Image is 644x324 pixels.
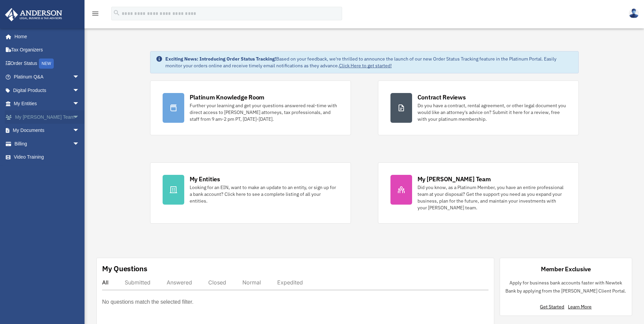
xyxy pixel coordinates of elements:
[125,279,150,286] div: Submitted
[5,70,90,84] a: Platinum Q&Aarrow_drop_down
[418,175,491,183] div: My [PERSON_NAME] Team
[378,80,579,135] a: Contract Reviews Do you have a contract, rental agreement, or other legal document you would like...
[73,84,86,97] span: arrow_drop_down
[5,84,90,97] a: Digital Productsarrow_drop_down
[73,137,86,151] span: arrow_drop_down
[418,93,466,101] div: Contract Reviews
[5,43,90,57] a: Tax Organizers
[505,279,626,295] p: Apply for business bank accounts faster with Newtek Bank by applying from the [PERSON_NAME] Clien...
[277,279,303,286] div: Expedited
[190,175,220,183] div: My Entities
[165,55,573,69] div: Based on your feedback, we're thrilled to announce the launch of our new Order Status Tracking fe...
[541,265,591,273] div: Member Exclusive
[102,279,109,286] div: All
[190,102,338,122] div: Further your learning and get your questions answered real-time with direct access to [PERSON_NAM...
[165,56,276,62] strong: Exciting News: Introducing Order Status Tracking!
[242,279,261,286] div: Normal
[102,263,147,274] div: My Questions
[150,162,351,224] a: My Entities Looking for an EIN, want to make an update to an entity, or sign up for a bank accoun...
[190,184,338,204] div: Looking for an EIN, want to make an update to an entity, or sign up for a bank account? Click her...
[91,9,99,18] i: menu
[102,297,193,307] p: No questions match the selected filter.
[208,279,226,286] div: Closed
[167,279,192,286] div: Answered
[5,137,90,151] a: Billingarrow_drop_down
[39,59,54,69] div: NEW
[5,124,90,137] a: My Documentsarrow_drop_down
[150,80,351,135] a: Platinum Knowledge Room Further your learning and get your questions answered real-time with dire...
[540,304,567,310] a: Get Started
[3,8,64,21] img: Anderson Advisors Platinum Portal
[629,8,639,18] img: User Pic
[5,110,90,124] a: My [PERSON_NAME] Teamarrow_drop_down
[73,97,86,111] span: arrow_drop_down
[339,63,392,69] a: Click Here to get started!
[5,56,90,70] a: Order StatusNEW
[73,124,86,138] span: arrow_drop_down
[113,9,120,17] i: search
[568,304,592,310] a: Learn More
[5,97,90,111] a: My Entitiesarrow_drop_down
[73,110,86,124] span: arrow_drop_down
[418,184,566,211] div: Did you know, as a Platinum Member, you have an entire professional team at your disposal? Get th...
[5,151,90,164] a: Video Training
[418,102,566,122] div: Do you have a contract, rental agreement, or other legal document you would like an attorney's ad...
[73,70,86,84] span: arrow_drop_down
[91,12,99,18] a: menu
[5,30,86,43] a: Home
[190,93,265,101] div: Platinum Knowledge Room
[378,162,579,224] a: My [PERSON_NAME] Team Did you know, as a Platinum Member, you have an entire professional team at...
